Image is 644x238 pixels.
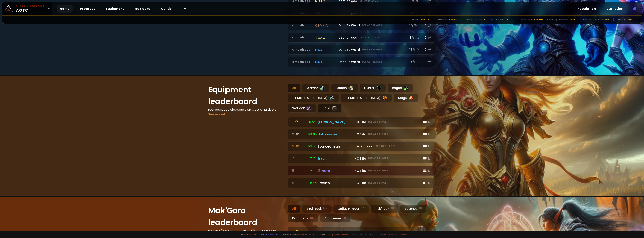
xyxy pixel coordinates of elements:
a: Consent [397,233,407,236]
div: Guilds [618,18,625,21]
div: Rogue [387,84,413,92]
a: See leaderboard [208,112,234,116]
div: 3445 [569,18,576,21]
div: Mage [394,94,418,102]
div: Level 60 [438,18,448,21]
small: Defias Pillager [368,132,388,136]
div: 5 [292,168,306,173]
a: Report a bug [261,233,275,236]
div: HC Elite [355,168,419,173]
a: Privacy [388,233,396,236]
div: Stitches [400,205,427,213]
small: NA [323,207,327,210]
div: 6 [292,181,306,185]
a: 1 18 RîvenchLEFTOVERStitches100 [288,227,436,237]
div: HC Elite [355,120,419,124]
a: 6 3564 Praylen HC EliteDefias Pillager87ilvl [288,178,436,188]
a: Progress [77,5,98,13]
small: Defias Pillager [368,157,388,160]
small: Defias Pillager [368,169,388,172]
small: ilvl [428,133,431,136]
span: v. d752d5 - production [351,233,373,236]
div: 88 [421,132,431,137]
div: HC Elite [355,181,419,185]
a: a month agonaxDont Be WeirdDefias Pillager13 /150 [288,57,436,67]
div: All [288,84,300,92]
small: ilvl [428,169,431,173]
small: Stitches [371,230,382,233]
div: 88 [421,156,431,161]
div: 846335 [534,18,543,21]
span: Support me, [281,233,316,236]
div: Nek'Rosh [371,205,399,213]
small: EU [419,207,422,210]
div: Almost 60 [491,18,503,21]
div: Warlock [288,104,316,113]
h1: Equipment leaderboard [208,84,283,107]
div: Defias Pillager [333,205,369,213]
div: LEFTOVER [355,229,419,234]
span: 207117 [308,157,318,160]
a: a month agotoaqpetri on godDefias Pillager9 /90 [288,33,436,43]
small: ilvl [428,181,431,185]
div: 100 [421,229,431,234]
div: Active last 7 days [580,18,601,21]
div: 10765 [602,18,609,21]
span: 125 [308,169,315,172]
span: Checkout [318,233,349,236]
div: 3 [292,144,306,149]
span: 45733 [308,120,318,124]
div: 1 [292,120,306,124]
small: ilvl [428,120,431,124]
div: Hunter [360,84,386,92]
span: 593 [308,145,315,148]
a: Home [57,5,73,13]
div: 66570 [449,18,457,21]
small: Defias Pillager [368,181,388,184]
div: Notafreezer [318,132,352,137]
small: EU [343,216,346,220]
div: HC Elite [355,156,419,161]
div: Deaths [411,18,419,21]
div: [DEMOGRAPHIC_DATA] [288,94,339,102]
a: Classic HardcoreAOTC [2,2,52,15]
a: a month agoonyxiaDont Be WeirdDefias Pillager1 /10 [288,20,436,30]
small: ilvl [428,157,431,160]
a: 3 593 Sourceoheals petri on godDefias Pillager88ilvl [288,141,436,151]
div: 206227 [421,18,429,21]
h4: Best mak'gora characters on Classic Hardcore [208,228,283,233]
div: 87 [421,181,431,185]
div: Doomhowl [288,214,318,222]
div: Praylen [318,180,352,185]
a: Mak'gora [131,5,154,13]
span: 53921 [308,132,317,136]
div: Erkah [318,156,352,161]
div: Paladin [331,84,358,92]
div: [PERSON_NAME] [318,119,352,125]
div: Soulseeker [320,214,351,222]
small: Defias Pillager [368,120,388,124]
span: 18 [308,230,313,233]
h4: Best equipped characters on Classic Hardcore [208,107,283,112]
a: Buy me a coffee [297,233,316,236]
div: 88 [421,144,431,149]
div: Recently scanned [547,18,568,21]
div: Characters [520,18,533,21]
small: NA [310,216,314,220]
div: 4 [292,156,306,161]
div: Sourceoheals [318,144,352,149]
div: 89 [421,120,431,124]
a: a fan [250,233,256,236]
a: 5 125 Pools HC EliteDefias Pillager88ilvl [288,166,436,176]
div: HC Elite [355,132,419,137]
a: a month agonaxDont Be WeirdDefias Pillager12 /150 [288,45,436,55]
small: EU [391,207,394,210]
div: 7538 [627,18,633,21]
span: 3564 [308,181,317,184]
h1: Mak'Gora leaderboard [208,205,283,228]
small: Defias Pillager [376,145,395,148]
div: Pools [318,168,352,173]
a: 2 53921 Notafreezer HC EliteDefias Pillager88ilvl [288,129,436,139]
div: All [288,205,300,213]
small: Classic Hardcore [16,4,46,7]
